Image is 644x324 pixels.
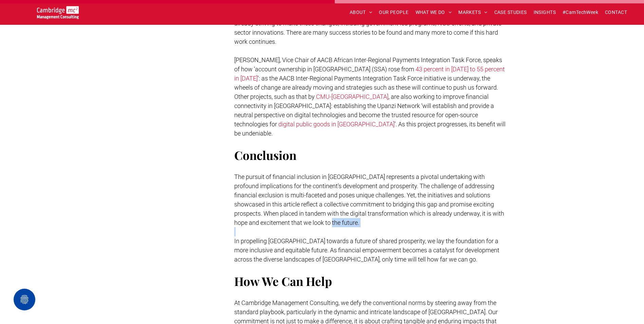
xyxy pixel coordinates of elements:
span: ’: as the AACB Inter-Regional Payments Integration Task Force initiative is underway, the wheels ... [234,75,498,100]
span: In propelling [GEOGRAPHIC_DATA] towards a future of shared prosperity, we lay the foundation for ... [234,237,499,263]
img: Cambridge MC Logo [37,6,79,19]
a: CONTACT [602,7,630,18]
a: ABOUT [346,7,376,18]
a: CMU-[GEOGRAPHIC_DATA] [316,93,388,100]
span: [PERSON_NAME], Vice Chair of AACB African Inter-Regional Payments Integration Task Force, speaks ... [234,56,502,73]
span: Conclusion [234,147,296,163]
a: CASE STUDIES [491,7,530,18]
a: Your Business Transformed | Cambridge Management Consulting [37,7,79,14]
span: The pursuit of financial inclusion in [GEOGRAPHIC_DATA] represents a pivotal undertaking with pro... [234,173,504,226]
a: MARKETS [455,7,491,18]
span: How We Can Help [234,273,332,289]
a: INSIGHTS [530,7,559,18]
a: WHAT WE DO [412,7,455,18]
a: digital public goods in [GEOGRAPHIC_DATA] [278,121,394,128]
a: OUR PEOPLE [375,7,412,18]
a: #CamTechWeek [559,7,602,18]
